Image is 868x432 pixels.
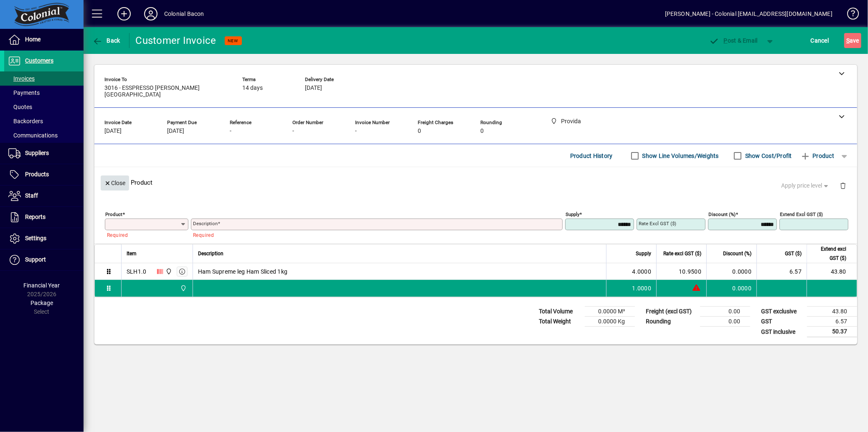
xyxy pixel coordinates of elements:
[104,85,230,98] span: 3016 - ESSPRESSO [PERSON_NAME][GEOGRAPHIC_DATA]
[833,182,853,189] app-page-header-button: Delete
[757,307,807,317] td: GST exclusive
[25,235,46,241] span: Settings
[84,33,129,48] app-page-header-button: Back
[8,75,35,82] span: Invoices
[811,34,829,47] span: Cancel
[30,300,53,306] span: Package
[778,178,833,193] button: Apply price level
[841,2,858,29] a: Knowledge Base
[94,167,857,198] div: Product
[24,282,60,289] span: Financial Year
[25,256,46,263] span: Support
[25,171,49,178] span: Products
[198,249,223,258] span: Description
[757,317,807,327] td: GST
[809,33,831,48] button: Cancel
[833,175,853,196] button: Delete
[127,249,137,258] span: Item
[642,307,700,317] td: Freight (excl GST)
[846,37,850,44] span: S
[662,267,701,276] div: 10.9500
[706,280,756,297] td: 0.0000
[4,207,84,228] a: Reports
[8,132,58,139] span: Communications
[228,38,239,43] span: NEW
[756,263,807,280] td: 6.57
[105,211,122,217] mat-label: Product
[25,213,46,220] span: Reports
[25,150,49,156] span: Suppliers
[844,33,861,48] button: Save
[8,118,43,125] span: Backorders
[706,263,756,280] td: 0.0000
[4,186,84,206] a: Staff
[708,211,736,217] mat-label: Discount (%)
[99,179,131,186] app-page-header-button: Close
[566,211,579,217] mat-label: Supply
[700,307,750,317] td: 0.00
[780,211,823,217] mat-label: Extend excl GST ($)
[757,327,807,337] td: GST inclusive
[418,128,421,135] span: 0
[705,33,762,48] button: Post & Email
[782,181,830,190] span: Apply price level
[305,85,322,91] span: [DATE]
[163,267,173,276] span: Provida
[807,327,857,337] td: 50.37
[663,249,701,258] span: Rate excl GST ($)
[8,104,32,110] span: Quotes
[4,86,84,100] a: Payments
[198,267,288,276] span: Ham Supreme leg Ham Sliced 1kg
[101,175,129,191] button: Close
[570,149,613,163] span: Product History
[137,6,164,21] button: Profile
[4,143,84,164] a: Suppliers
[585,307,635,317] td: 0.0000 M³
[846,34,859,47] span: ave
[724,37,728,44] span: P
[585,317,635,327] td: 0.0000 Kg
[642,317,700,327] td: Rounding
[632,267,652,276] span: 4.0000
[700,317,750,327] td: 0.00
[25,57,53,64] span: Customers
[242,85,263,91] span: 14 days
[25,36,41,43] span: Home
[355,128,357,135] span: -
[535,317,585,327] td: Total Weight
[136,34,216,47] div: Customer Invoice
[104,176,126,190] span: Close
[127,267,147,276] div: SLH1.0
[535,307,585,317] td: Total Volume
[4,164,84,185] a: Products
[292,128,294,135] span: -
[639,221,676,226] mat-label: Rate excl GST ($)
[178,284,188,293] span: Provida
[8,89,40,96] span: Payments
[567,148,616,163] button: Product History
[107,230,182,239] mat-error: Required
[785,249,802,258] span: GST ($)
[636,249,651,258] span: Supply
[104,128,122,135] span: [DATE]
[744,152,792,160] label: Show Cost/Profit
[4,128,84,142] a: Communications
[90,33,122,48] button: Back
[4,228,84,249] a: Settings
[164,7,204,20] div: Colonial Bacon
[193,230,556,239] mat-error: Required
[807,317,857,327] td: 6.57
[632,284,652,292] span: 1.0000
[4,249,84,270] a: Support
[167,128,184,135] span: [DATE]
[807,307,857,317] td: 43.80
[480,128,484,135] span: 0
[641,152,719,160] label: Show Line Volumes/Weights
[4,100,84,114] a: Quotes
[709,37,758,44] span: ost & Email
[807,263,857,280] td: 43.80
[25,192,38,199] span: Staff
[4,29,84,50] a: Home
[665,7,832,20] div: [PERSON_NAME] - Colonial [EMAIL_ADDRESS][DOMAIN_NAME]
[723,249,751,258] span: Discount (%)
